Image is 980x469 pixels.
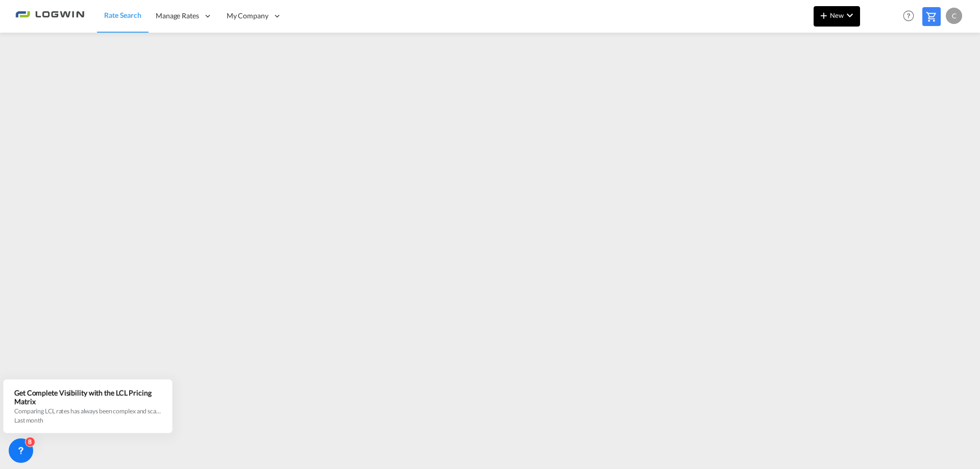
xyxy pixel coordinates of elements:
[15,5,84,28] img: 2761ae10d95411efa20a1f5e0282d2d7.png
[900,7,922,26] div: Help
[814,6,860,27] button: icon-plus 400-fgNewicon-chevron-down
[818,9,830,21] md-icon: icon-plus 400-fg
[818,11,856,19] span: New
[844,9,856,21] md-icon: icon-chevron-down
[946,8,962,24] div: C
[156,11,199,21] span: Manage Rates
[227,11,268,21] span: My Company
[900,7,917,24] span: Help
[104,11,141,19] span: Rate Search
